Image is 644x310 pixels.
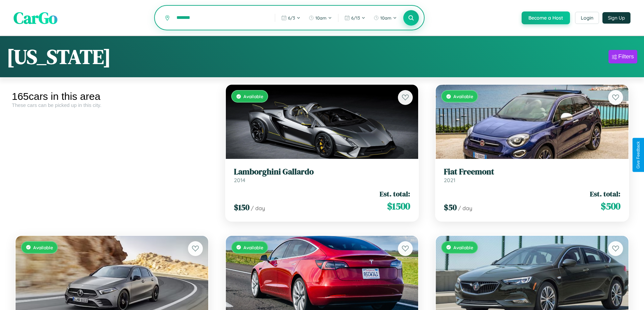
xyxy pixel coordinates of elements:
[380,189,410,199] span: Est. total:
[590,189,620,199] span: Est. total:
[33,245,53,250] span: Available
[522,11,570,24] button: Become a Host
[636,141,641,169] div: Give Feedback
[444,167,620,184] a: Fiat Freemont2021
[351,15,360,21] span: 6 / 13
[251,205,265,212] span: / day
[453,245,473,250] span: Available
[444,167,620,177] h3: Fiat Freemont
[458,205,472,212] span: / day
[380,15,391,21] span: 10am
[12,102,212,108] div: These cars can be picked up in this city.
[288,15,295,21] span: 6 / 3
[387,199,410,213] span: $ 1500
[575,12,599,24] button: Login
[243,245,263,250] span: Available
[453,93,473,99] span: Available
[234,167,410,177] h3: Lamborghini Gallardo
[341,12,369,23] button: 6/13
[601,199,620,213] span: $ 500
[444,177,455,184] span: 2021
[618,53,634,60] div: Filters
[234,177,245,184] span: 2014
[315,15,327,21] span: 10am
[602,12,630,24] button: Sign Up
[609,50,637,63] button: Filters
[370,12,400,23] button: 10am
[234,167,410,184] a: Lamborghini Gallardo2014
[305,12,335,23] button: 10am
[14,7,57,29] span: CarGo
[234,202,249,213] span: $ 150
[12,91,212,102] div: 165 cars in this area
[243,93,263,99] span: Available
[444,202,457,213] span: $ 50
[7,43,111,71] h1: [US_STATE]
[278,12,304,23] button: 6/3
